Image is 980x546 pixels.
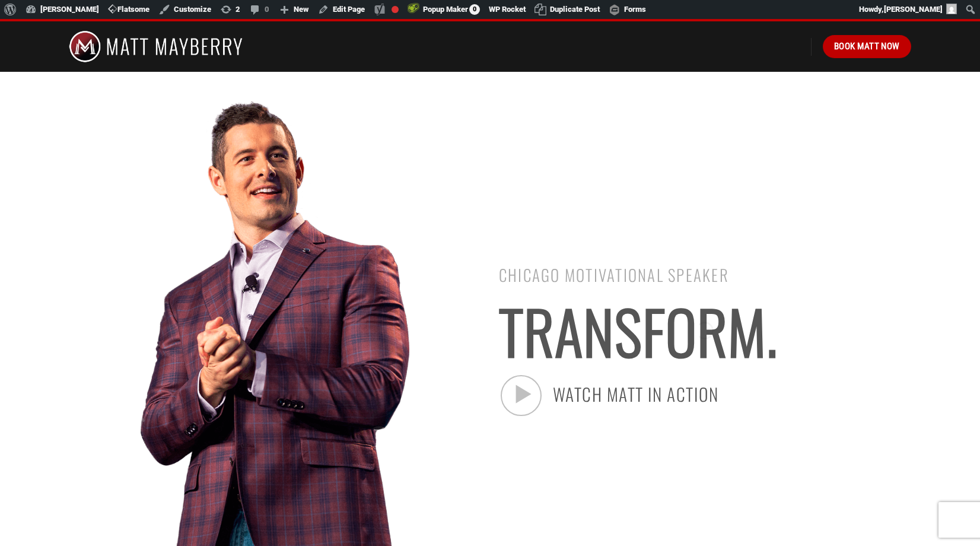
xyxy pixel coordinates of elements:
[884,5,943,14] span: [PERSON_NAME]
[499,263,729,287] span: Chicago motivational speaker
[392,6,399,13] div: Focus keyphrase not set
[834,39,900,53] span: Book Matt Now
[501,375,542,416] a: Open video in lightbox
[553,384,862,405] h2: Watch matt in action
[69,21,243,72] img: Matt Mayberry
[499,301,911,360] h2: transform.
[823,35,911,58] a: Book Matt Now
[469,4,480,15] span: 0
